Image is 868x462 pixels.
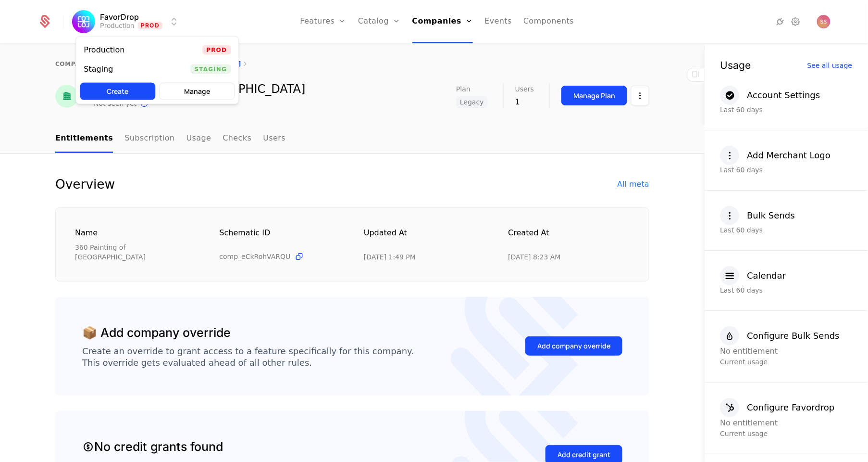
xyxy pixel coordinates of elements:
[191,64,231,74] span: Staging
[84,46,124,54] div: Production
[159,83,235,100] button: Manage
[80,83,155,100] button: Create
[84,65,113,73] div: Staging
[202,45,231,55] span: Prod
[75,36,239,104] div: Select environment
